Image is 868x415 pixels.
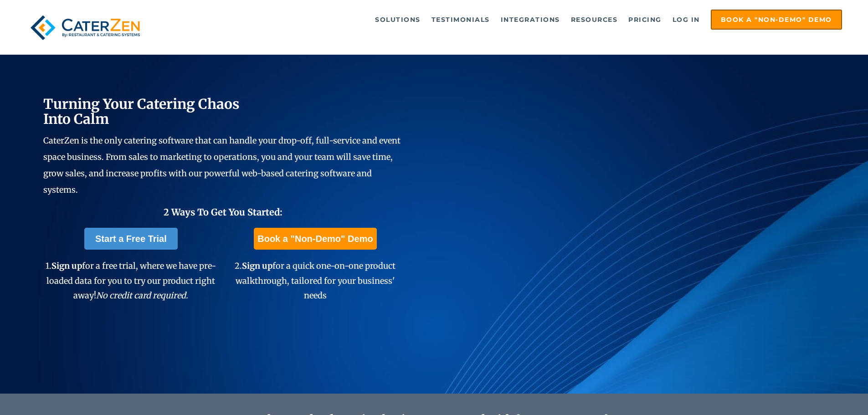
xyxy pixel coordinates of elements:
span: Sign up [51,261,82,271]
a: Pricing [624,10,666,29]
a: Testimonials [427,10,494,29]
a: Book a "Non-Demo" Demo [711,10,842,30]
span: 2. for a quick one-on-one product walkthrough, tailored for your business' needs [235,261,395,301]
a: Integrations [496,10,565,29]
span: 2 Ways To Get You Started: [164,206,282,218]
span: 1. for a free trial, where we have pre-loaded data for you to try our product right away! [46,261,216,301]
a: Book a "Non-Demo" Demo [254,228,376,250]
span: Turning Your Catering Chaos Into Calm [43,95,240,128]
a: Resources [566,10,622,29]
a: Start a Free Trial [84,228,178,250]
div: Navigation Menu [165,10,842,30]
em: No credit card required. [96,290,188,301]
iframe: Help widget launcher [787,379,858,405]
span: CaterZen is the only catering software that can handle your drop-off, full-service and event spac... [43,135,401,195]
span: Sign up [242,261,272,271]
img: caterzen [26,10,144,46]
a: Solutions [370,10,425,29]
a: Log in [668,10,704,29]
